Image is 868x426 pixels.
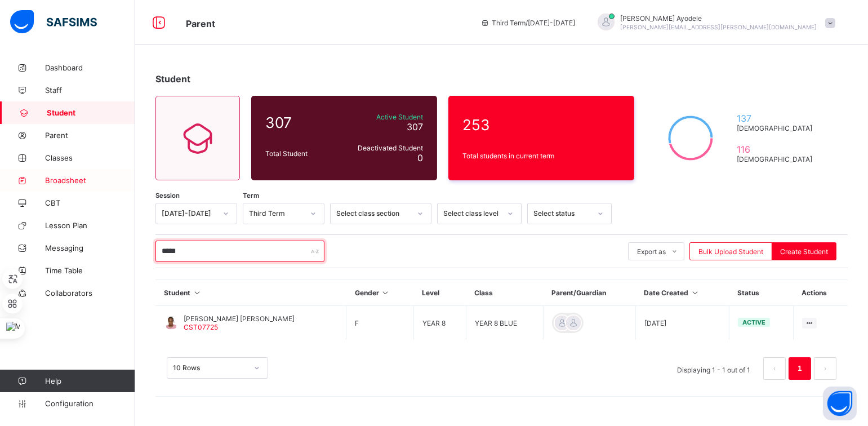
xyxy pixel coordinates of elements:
span: CST07725 [184,323,218,331]
img: safsims [10,10,97,34]
div: Third Term [249,210,304,218]
a: 1 [794,361,805,376]
i: Sort in Ascending Order [690,289,700,297]
span: Dashboard [45,63,135,72]
th: Class [466,280,543,306]
th: Student [156,280,346,306]
span: Messaging [45,243,135,252]
li: 上一页 [763,357,786,380]
td: [DATE] [635,306,729,340]
span: Active Student [343,113,423,121]
span: Parent [186,18,215,29]
span: Export as [637,247,666,256]
span: Help [45,376,135,385]
i: Sort in Ascending Order [193,289,202,297]
th: Parent/Guardian [543,280,635,306]
span: Classes [45,153,135,162]
span: Session [155,192,180,199]
span: Lesson Plan [45,221,135,230]
li: Displaying 1 - 1 out of 1 [669,357,759,380]
span: Collaborators [45,289,135,298]
span: Total students in current term [462,152,620,160]
span: 307 [407,121,423,132]
div: Select status [533,210,591,218]
span: Broadsheet [45,176,135,185]
span: Student [47,108,135,117]
span: 137 [737,113,817,124]
span: 116 [737,144,817,155]
button: prev page [763,357,786,380]
button: Open asap [823,387,857,420]
span: [PERSON_NAME][EMAIL_ADDRESS][PERSON_NAME][DOMAIN_NAME] [620,24,817,30]
div: Select class section [336,210,411,218]
span: [PERSON_NAME] [PERSON_NAME] [184,314,295,323]
span: Student [155,73,190,85]
li: 下一页 [814,357,836,380]
div: [DATE]-[DATE] [162,210,216,218]
span: [DEMOGRAPHIC_DATA] [737,155,817,163]
i: Sort in Ascending Order [381,289,390,297]
button: next page [814,357,836,380]
span: Bulk Upload Student [698,247,763,256]
th: Level [414,280,466,306]
span: CBT [45,198,135,207]
span: Term [243,192,259,199]
div: 10 Rows [173,364,247,372]
span: [PERSON_NAME] Ayodele [620,14,817,23]
span: Create Student [780,247,828,256]
th: Actions [793,280,848,306]
td: YEAR 8 [414,306,466,340]
div: Total Student [262,147,340,161]
div: Select class level [443,210,501,218]
th: Date Created [635,280,729,306]
div: SolomonAyodele [586,14,841,32]
li: 1 [789,357,811,380]
span: [DEMOGRAPHIC_DATA] [737,124,817,132]
span: session/term information [480,19,575,27]
th: Gender [346,280,414,306]
span: Time Table [45,266,135,275]
span: 307 [265,114,337,131]
span: active [742,318,765,326]
td: F [346,306,414,340]
span: Staff [45,86,135,95]
span: Parent [45,131,135,140]
span: 0 [417,152,423,163]
span: 253 [462,116,620,134]
th: Status [729,280,794,306]
td: YEAR 8 BLUE [466,306,543,340]
span: Configuration [45,399,135,408]
span: Deactivated Student [343,144,423,152]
